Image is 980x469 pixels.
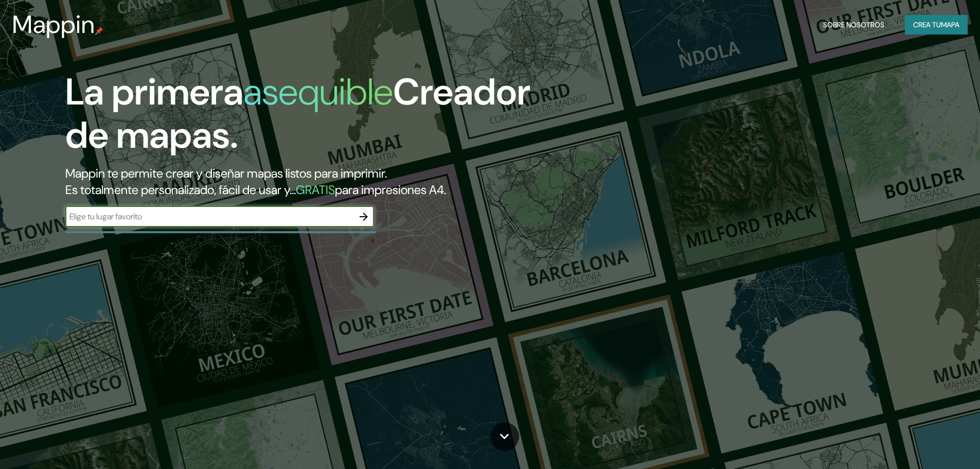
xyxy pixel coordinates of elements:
[941,20,959,29] font: mapa
[296,182,335,198] font: GRATIS
[335,182,446,198] font: para impresiones A4.
[65,182,296,198] font: Es totalmente personalizado, fácil de usar y...
[65,165,387,181] font: Mappin te permite crear y diseñar mapas listos para imprimir.
[65,211,353,222] input: Elige tu lugar favorito
[65,68,243,116] font: La primera
[65,68,530,159] font: Creador de mapas.
[905,15,968,34] button: Crea tumapa
[823,20,884,29] font: Sobre nosotros
[819,15,888,34] button: Sobre nosotros
[12,8,95,41] font: Mappin
[243,68,393,116] font: asequible
[95,27,103,35] img: pin de mapeo
[913,20,941,29] font: Crea tu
